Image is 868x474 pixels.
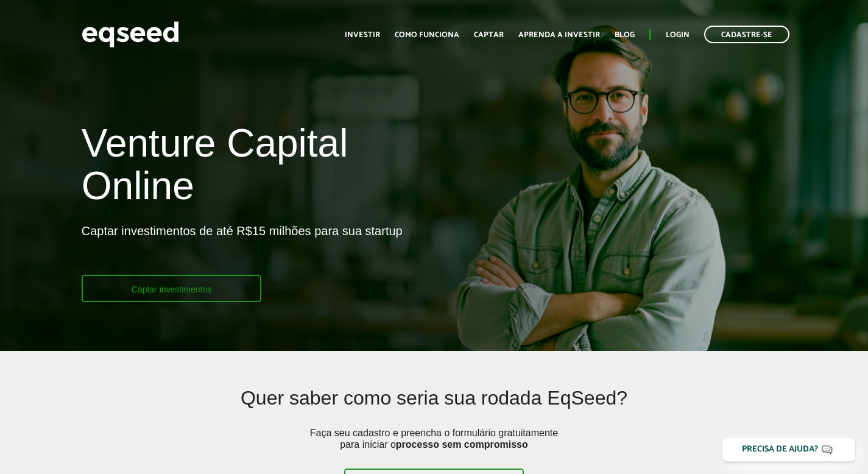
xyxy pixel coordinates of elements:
[82,18,179,51] img: EqSeed
[518,31,600,39] a: Aprenda a investir
[704,26,789,43] a: Cadastre-se
[666,31,690,39] a: Login
[395,31,459,39] a: Como funciona
[82,275,262,302] a: Captar investimentos
[82,122,425,214] h1: Venture Capital Online
[615,31,635,39] a: Blog
[82,224,403,275] p: Captar investimentos de até R$15 milhões para sua startup
[396,439,528,450] strong: processo sem compromisso
[306,427,562,469] p: Faça seu cadastro e preencha o formulário gratuitamente para iniciar o
[474,31,504,39] a: Captar
[154,387,715,427] h2: Quer saber como seria sua rodada EqSeed?
[345,31,380,39] a: Investir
